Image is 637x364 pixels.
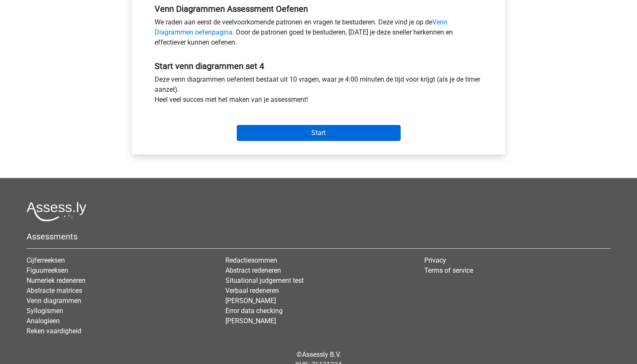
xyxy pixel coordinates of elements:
[225,287,279,295] a: Verbaal redeneren
[225,297,276,305] a: [PERSON_NAME]
[237,125,401,141] input: Start
[155,4,482,14] h5: Venn Diagrammen Assessment Oefenen
[27,317,60,325] a: Analogieen
[225,317,276,325] a: [PERSON_NAME]
[225,276,304,284] a: Situational judgement test
[155,61,482,71] h5: Start venn diagrammen set 4
[27,327,81,335] a: Reken vaardigheid
[27,256,65,264] a: Cijferreeksen
[424,266,473,274] a: Terms of service
[225,256,277,264] a: Redactiesommen
[27,231,610,242] h5: Assessments
[148,17,489,51] div: We raden aan eerst de veelvoorkomende patronen en vragen te bestuderen. Deze vind je op de . Door...
[27,202,86,221] img: Assessly logo
[27,297,81,305] a: Venn diagrammen
[302,351,341,359] a: Assessly B.V.
[148,74,489,108] div: Deze venn diagrammen oefentest bestaat uit 10 vragen, waar je 4:00 minuten de tijd voor krijgt (a...
[27,307,63,315] a: Syllogismen
[27,276,86,284] a: Numeriek redeneren
[27,287,82,295] a: Abstracte matrices
[225,266,281,274] a: Abstract redeneren
[225,307,283,315] a: Error data checking
[424,256,446,264] a: Privacy
[27,266,68,274] a: Figuurreeksen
